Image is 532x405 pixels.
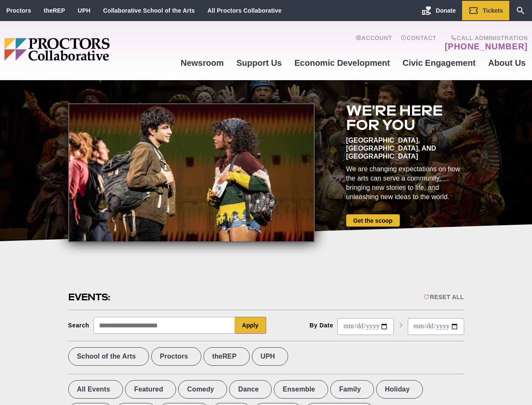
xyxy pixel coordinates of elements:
a: Account [356,35,392,51]
span: Tickets [483,7,503,14]
label: Dance [229,380,272,399]
a: Economic Development [288,51,396,74]
label: Featured [125,380,176,399]
label: Proctors [151,347,201,366]
a: Get the scoop [346,214,400,227]
a: Contact [401,35,436,51]
label: Holiday [376,380,423,399]
a: Search [509,1,532,20]
a: Civic Engagement [396,51,482,74]
a: Collaborative School of the Arts [103,7,195,14]
label: Family [330,380,374,399]
div: [GEOGRAPHIC_DATA], [GEOGRAPHIC_DATA], and [GEOGRAPHIC_DATA] [346,136,464,160]
button: Apply [235,317,266,334]
a: Donate [415,1,462,20]
label: Comedy [178,380,227,399]
label: School of the Arts [68,347,149,366]
img: Proctors logo [4,38,174,61]
a: Newsroom [174,51,230,74]
div: By Date [310,322,334,329]
a: Proctors [6,7,31,14]
label: UPH [252,347,288,366]
a: UPH [78,7,91,14]
a: All Proctors Collaborative [207,7,281,14]
a: theREP [44,7,65,14]
span: Call Administration [442,35,528,41]
label: theREP [203,347,250,366]
a: [PHONE_NUMBER] [445,41,528,51]
label: Ensemble [274,380,328,399]
div: Reset All [424,294,464,300]
a: About Us [482,51,532,74]
div: Search [68,322,90,329]
a: Tickets [462,1,509,20]
a: Support Us [230,51,288,74]
span: Donate [436,7,456,14]
div: We are changing expectations on how the arts can serve a community, bringing new stories to life,... [346,165,464,202]
h2: We're here for you [346,103,464,132]
h2: Events: [68,291,112,304]
label: All Events [68,380,123,399]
